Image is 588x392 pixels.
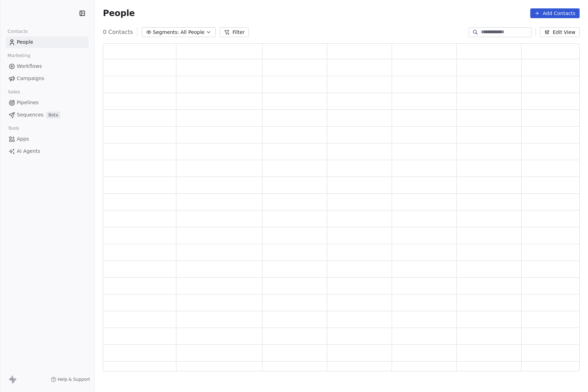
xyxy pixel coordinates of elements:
span: People [17,38,33,46]
span: Help & Support [58,377,90,382]
span: Campaigns [17,75,44,82]
span: All People [181,29,204,36]
button: Edit View [540,27,580,37]
a: People [6,36,89,48]
span: Marketing [5,50,33,61]
a: Help & Support [51,377,90,382]
span: Pipelines [17,99,38,106]
span: AI Agents [17,148,40,155]
span: Beta [46,112,60,119]
a: Workflows [6,60,89,72]
button: Filter [220,27,249,37]
span: Contacts [5,26,31,37]
a: SequencesBeta [6,109,89,121]
span: Tools [5,123,22,134]
a: Campaigns [6,73,89,84]
a: Pipelines [6,97,89,108]
span: Segments: [153,29,179,36]
span: 0 Contacts [103,28,133,36]
button: Add Contacts [530,8,580,18]
span: Apps [17,135,29,143]
span: Sales [5,87,23,97]
a: AI Agents [6,145,89,157]
span: Workflows [17,63,42,70]
a: Apps [6,133,89,145]
span: People [103,8,135,19]
span: Sequences [17,111,43,119]
div: grid [103,59,586,372]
